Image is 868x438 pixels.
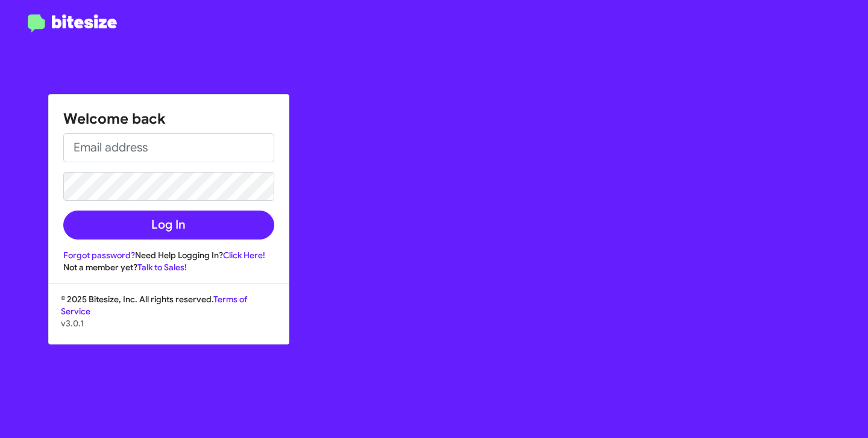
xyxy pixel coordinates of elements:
button: Log In [63,211,274,240]
h1: Welcome back [63,109,274,129]
input: Email address [63,133,274,162]
div: Need Help Logging In? [63,249,274,261]
a: Talk to Sales! [137,262,187,273]
a: Terms of Service [61,294,247,317]
a: Click Here! [223,250,265,261]
div: © 2025 Bitesize, Inc. All rights reserved. [49,293,289,344]
div: Not a member yet? [63,261,274,273]
a: Forgot password? [63,250,135,261]
p: v3.0.1 [61,317,277,329]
